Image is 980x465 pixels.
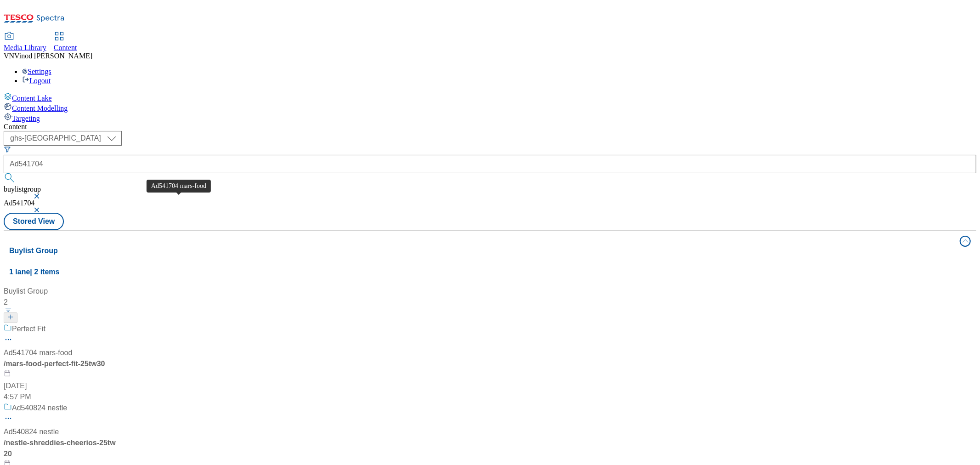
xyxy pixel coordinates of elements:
span: Content Lake [12,94,52,102]
span: / mars-food-perfect-fit-25tw30 [4,360,105,368]
a: Content Modelling [4,102,976,113]
div: 4:57 PM [4,391,119,403]
a: Content Lake [4,92,976,102]
span: Targeting [12,114,40,122]
span: / nestle-shreddies-cheerios-25tw20 [4,439,116,458]
a: Targeting [4,113,976,123]
span: VN [4,52,14,60]
a: Content [54,33,77,52]
a: Logout [22,77,51,85]
svg: Search Filters [4,146,11,153]
span: Content [54,44,77,51]
span: buylistgroup [4,185,41,193]
div: Ad540824 nestle [12,403,67,414]
a: Media Library [4,33,46,52]
a: Settings [22,68,51,75]
span: Ad541704 [4,199,35,207]
div: Content [4,123,976,131]
div: Ad540824 nestle [4,426,59,437]
span: 1 lane | 2 items [9,268,59,276]
button: Buylist Group1 lane| 2 items [4,231,976,282]
div: Buylist Group [4,286,119,297]
input: Search [4,155,976,173]
div: [DATE] [4,380,119,391]
span: Vinod [PERSON_NAME] [14,52,92,60]
button: Stored View [4,213,64,230]
div: 2 [4,297,119,308]
span: Media Library [4,44,46,51]
h4: Buylist Group [9,245,954,256]
div: Perfect Fit [12,323,45,335]
span: Content Modelling [12,104,68,112]
div: Ad541704 mars-food [4,347,72,358]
